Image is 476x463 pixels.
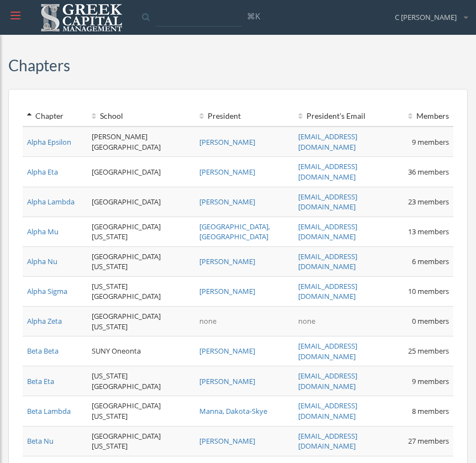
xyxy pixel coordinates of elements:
div: Chapter [27,111,83,122]
span: 36 members [408,167,449,177]
a: Alpha Eta [27,167,58,177]
a: Beta Nu [27,436,54,446]
span: none [298,316,315,326]
a: [GEOGRAPHIC_DATA], [GEOGRAPHIC_DATA] [199,222,270,242]
span: 27 members [408,436,449,446]
div: President [199,111,289,122]
td: [GEOGRAPHIC_DATA][US_STATE] [87,426,195,456]
a: Beta Beta [27,346,59,356]
td: [GEOGRAPHIC_DATA] [87,157,195,187]
a: Alpha Lambda [27,197,75,207]
a: [PERSON_NAME] [199,137,255,147]
a: Manna, Dakota-Skye [199,406,267,416]
a: [PERSON_NAME] [199,376,255,386]
td: [GEOGRAPHIC_DATA][US_STATE] [87,246,195,276]
td: [GEOGRAPHIC_DATA] [87,187,195,217]
a: Alpha Sigma [27,286,67,296]
a: [PERSON_NAME] [199,256,255,266]
a: [PERSON_NAME] [199,286,255,296]
a: [EMAIL_ADDRESS][DOMAIN_NAME] [298,131,357,152]
a: Alpha Mu [27,227,59,236]
span: 25 members [408,346,449,356]
span: 10 members [408,286,449,296]
a: [EMAIL_ADDRESS][DOMAIN_NAME] [298,371,357,391]
a: [EMAIL_ADDRESS][DOMAIN_NAME] [298,161,357,182]
a: Alpha Nu [27,256,57,266]
a: [PERSON_NAME] [199,167,255,177]
span: 9 members [412,376,449,386]
td: [GEOGRAPHIC_DATA][US_STATE] [87,307,195,336]
a: [EMAIL_ADDRESS][DOMAIN_NAME] [298,281,357,302]
a: [PERSON_NAME] [199,436,255,446]
div: School [92,111,191,122]
td: SUNY Oneonta [87,336,195,366]
a: [EMAIL_ADDRESS][DOMAIN_NAME] [298,251,357,272]
span: 9 members [412,137,449,147]
span: 8 members [412,406,449,416]
span: ⌘K [247,10,260,22]
span: 23 members [408,197,449,207]
td: [US_STATE][GEOGRAPHIC_DATA] [87,366,195,396]
span: 13 members [408,227,449,236]
span: 6 members [412,256,449,266]
td: [GEOGRAPHIC_DATA][US_STATE] [87,217,195,246]
td: [GEOGRAPHIC_DATA][US_STATE] [87,396,195,426]
a: Beta Eta [27,376,54,386]
td: [PERSON_NAME][GEOGRAPHIC_DATA] [87,127,195,157]
a: [EMAIL_ADDRESS][DOMAIN_NAME] [298,192,357,212]
h3: Chapters [8,57,70,74]
a: Beta Lambda [27,406,71,416]
a: [PERSON_NAME] [199,197,255,207]
a: [EMAIL_ADDRESS][DOMAIN_NAME] [298,401,357,421]
span: none [199,316,216,326]
td: [US_STATE] [GEOGRAPHIC_DATA] [87,276,195,306]
a: [EMAIL_ADDRESS][DOMAIN_NAME] [298,222,357,242]
div: President 's Email [298,111,388,122]
div: Members [398,111,449,122]
span: 0 members [412,316,449,326]
div: C [PERSON_NAME] [388,4,468,23]
a: [EMAIL_ADDRESS][DOMAIN_NAME] [298,341,357,361]
span: C [PERSON_NAME] [395,12,457,23]
a: Alpha Zeta [27,316,62,326]
a: Alpha Epsilon [27,137,71,147]
a: [PERSON_NAME] [199,346,255,356]
a: [EMAIL_ADDRESS][DOMAIN_NAME] [298,431,357,451]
